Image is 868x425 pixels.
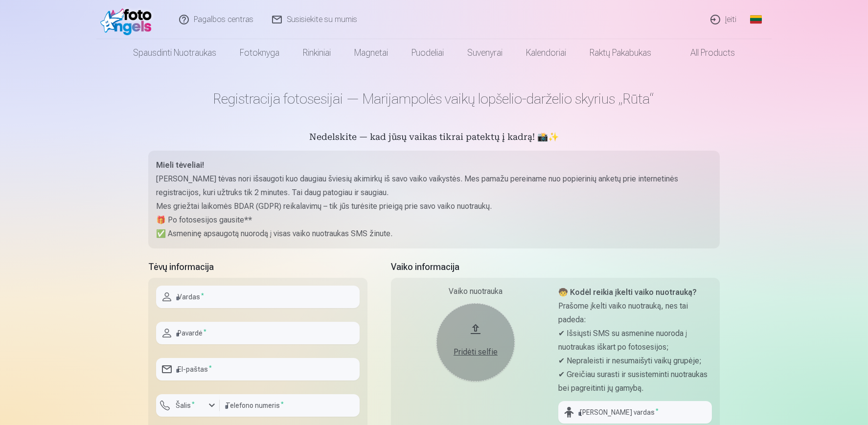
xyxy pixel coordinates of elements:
[148,260,367,274] h5: Tėvų informacija
[156,394,220,417] button: Šalis*
[436,303,515,381] button: Pridėti selfie
[663,39,747,67] a: All products
[156,227,712,241] p: ✅ Asmeninę apsaugotą nuorodą į visas vaiko nuotraukas SMS žinute.
[578,39,663,67] a: Raktų pakabukas
[558,354,712,368] p: ✔ Nepraleisti ir nesumaišyti vaikų grupėje;
[156,213,712,227] p: 🎁 Po fotosesijos gausite**
[156,200,712,213] p: Mes griežtai laikomės BDAR (GDPR) reikalavimų – tik jūs turėsite prieigą prie savo vaiko nuotraukų.
[400,39,456,67] a: Puodeliai
[148,90,720,108] h1: Registracija fotosesijai — Marijampolės vaikų lopšelio-darželio skyrius „Rūta“
[156,172,712,200] p: [PERSON_NAME] tėvas nori išsaugoti kuo daugiau šviesių akimirkų iš savo vaiko vaikystės. Mes pama...
[558,288,697,297] strong: 🧒 Kodėl reikia įkelti vaiko nuotrauką?
[399,286,552,297] div: Vaiko nuotrauka
[456,39,514,67] a: Suvenyrai
[558,299,712,327] p: Prašome įkelti vaiko nuotrauką, nes tai padeda:
[343,39,400,67] a: Magnetai
[558,327,712,354] p: ✔ Išsiųsti SMS su asmenine nuoroda į nuotraukas iškart po fotosesijos;
[100,4,157,35] img: /fa2
[291,39,343,67] a: Rinkiniai
[514,39,578,67] a: Kalendoriai
[156,160,204,170] strong: Mieli tėveliai!
[121,39,228,67] a: Spausdinti nuotraukas
[391,260,720,274] h5: Vaiko informacija
[148,131,720,145] h5: Nedelskite — kad jūsų vaikas tikrai patektų į kadrą! 📸✨
[558,368,712,395] p: ✔ Greičiau surasti ir susisteminti nuotraukas bei pagreitinti jų gamybą.
[446,346,505,358] div: Pridėti selfie
[228,39,291,67] a: Fotoknyga
[172,401,199,410] label: Šalis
